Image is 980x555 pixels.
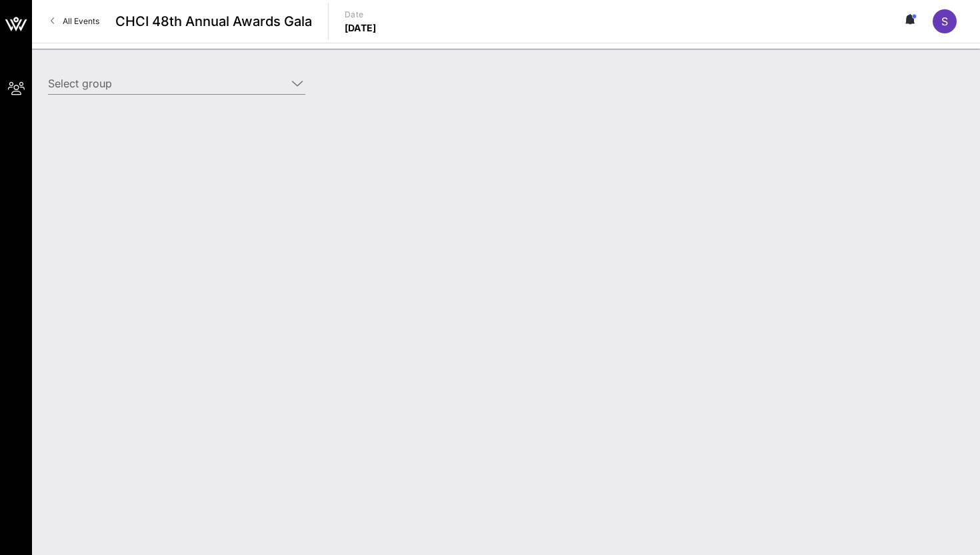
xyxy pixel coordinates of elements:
[63,16,99,26] span: All Events
[43,11,107,32] a: All Events
[345,21,377,35] p: [DATE]
[345,8,377,21] p: Date
[115,11,312,31] span: CHCI 48th Annual Awards Gala
[941,15,948,28] span: S
[933,9,957,33] div: S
